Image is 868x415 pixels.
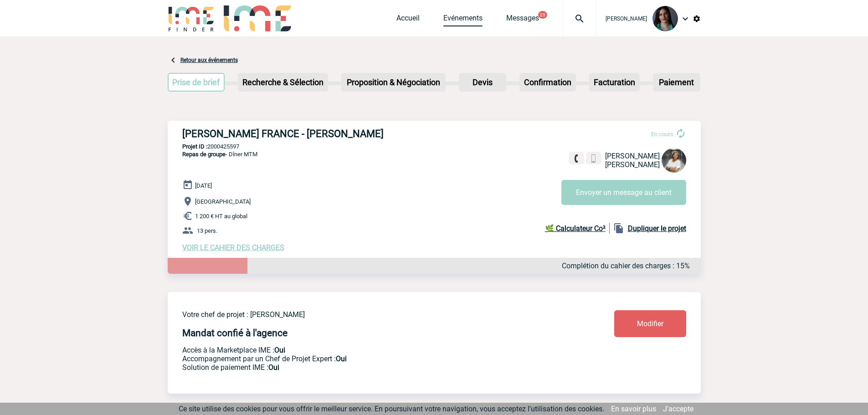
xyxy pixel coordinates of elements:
p: Proposition & Négociation [342,74,445,91]
p: Paiement [654,74,699,91]
h3: [PERSON_NAME] FRANCE - [PERSON_NAME] [182,128,456,139]
p: Prestation payante [182,354,560,363]
b: Projet ID : [182,143,207,150]
img: 131235-0.jpeg [652,6,678,31]
span: Repas de groupe [182,151,226,158]
span: [PERSON_NAME] [605,152,660,160]
span: En cours [651,131,673,138]
img: portable.png [590,154,598,163]
span: - Dîner MTM [182,151,257,158]
span: [PERSON_NAME] [606,15,647,22]
a: Retour aux événements [180,57,238,63]
button: 25 [538,11,547,19]
a: Accueil [396,14,420,26]
a: En savoir plus [611,405,656,413]
span: [DATE] [195,182,212,189]
b: 🌿 Calculateur Co² [545,224,606,233]
span: 1 200 € HT au global [195,213,247,220]
b: Oui [274,346,285,354]
a: J'accepte [663,405,693,413]
p: Recherche & Sélection [239,74,327,91]
p: Votre chef de projet : [PERSON_NAME] [182,310,560,319]
span: 13 pers. [197,227,217,234]
span: Modifier [637,319,663,328]
a: 🌿 Calculateur Co² [545,223,610,234]
b: Oui [268,363,279,372]
b: Oui [336,354,347,363]
img: file_copy-black-24dp.png [613,223,624,234]
p: Confirmation [520,74,575,91]
h4: Mandat confié à l'agence [182,328,288,338]
p: Facturation [590,74,639,91]
span: Ce site utilise des cookies pour vous offrir le meilleur service. En poursuivant votre navigation... [179,405,604,413]
img: IME-Finder [168,5,215,31]
p: Conformité aux process achat client, Prise en charge de la facturation, Mutualisation de plusieur... [182,363,560,372]
p: Accès à la Marketplace IME : [182,346,560,354]
button: Envoyer un message au client [561,180,686,205]
span: [PERSON_NAME] [605,160,660,169]
img: 106118-1.jpg [662,148,686,173]
a: Messages [506,14,539,26]
a: VOIR LE CAHIER DES CHARGES [182,243,284,252]
p: 2000425597 [168,143,701,150]
span: [GEOGRAPHIC_DATA] [195,198,251,205]
b: Dupliquer le projet [628,224,686,233]
img: fixe.png [572,154,580,163]
p: Devis [460,74,505,91]
p: Prise de brief [169,74,224,91]
a: Evénements [443,14,483,26]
